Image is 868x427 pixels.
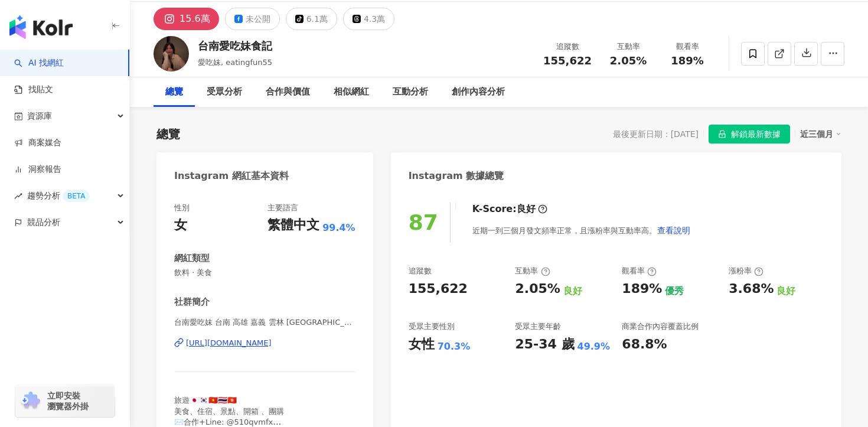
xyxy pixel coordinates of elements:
[225,8,280,30] button: 未公開
[515,335,574,354] div: 25-34 歲
[731,125,781,144] span: 解鎖最新數據
[577,340,611,353] div: 49.9%
[622,280,662,298] div: 189%
[709,125,790,144] button: 解鎖最新數據
[622,335,667,354] div: 68.8%
[174,338,355,348] a: [URL][DOMAIN_NAME]
[515,280,560,298] div: 2.05%
[198,38,272,53] div: 台南愛吃妹食記
[165,85,183,99] div: 總覽
[246,11,270,27] div: 未公開
[174,216,187,234] div: 女
[154,8,219,30] button: 15.6萬
[515,266,550,276] div: 互動率
[671,55,704,67] span: 189%
[174,170,289,182] div: Instagram 網紅基本資料
[409,266,432,276] div: 追蹤數
[657,219,691,242] button: 查看說明
[613,129,699,139] div: 最後更新日期：[DATE]
[343,8,394,30] button: 4.3萬
[657,226,690,235] span: 查看說明
[515,321,561,332] div: 受眾主要年齡
[472,219,691,242] div: 近期一到三個月發文頻率正常，且漲粉率與互動率高。
[14,192,22,200] span: rise
[543,54,592,67] span: 155,622
[729,266,763,276] div: 漲粉率
[665,285,684,298] div: 優秀
[718,130,726,138] span: lock
[622,321,699,332] div: 商業合作內容覆蓋比例
[543,41,592,53] div: 追蹤數
[322,221,355,234] span: 99.4%
[180,11,210,27] div: 15.6萬
[174,203,190,213] div: 性別
[665,41,710,53] div: 觀看率
[14,84,53,96] a: 找貼文
[47,390,89,412] span: 立即安裝 瀏覽器外掛
[9,15,73,39] img: logo
[472,203,547,216] div: K-Score :
[267,216,319,234] div: 繁體中文
[14,57,64,69] a: searchAI 找網紅
[610,55,647,67] span: 2.05%
[266,85,310,99] div: 合作與價值
[452,85,505,99] div: 創作內容分析
[174,252,210,265] div: 網紅類型
[409,170,504,182] div: Instagram 數據總覽
[409,210,438,234] div: 87
[729,280,774,298] div: 3.68%
[186,338,272,348] div: [URL][DOMAIN_NAME]
[517,203,536,216] div: 良好
[800,126,841,142] div: 近三個月
[174,317,355,328] span: 台南愛吃妹 台南 高雄 嘉義 雲林 [GEOGRAPHIC_DATA] | eatingfun55
[776,285,795,298] div: 良好
[409,335,435,354] div: 女性
[15,385,115,417] a: chrome extension立即安裝 瀏覽器外掛
[19,392,42,410] img: chrome extension
[364,11,385,27] div: 4.3萬
[198,58,272,67] span: 愛吃妹, eatingfun55
[154,36,189,71] img: KOL Avatar
[393,85,428,99] div: 互動分析
[606,41,651,53] div: 互動率
[409,280,468,298] div: 155,622
[14,164,61,175] a: 洞察報告
[438,340,471,353] div: 70.3%
[63,190,90,202] div: BETA
[174,268,355,278] span: 飲料 · 美食
[409,321,455,332] div: 受眾主要性別
[156,126,180,142] div: 總覽
[174,296,210,308] div: 社群簡介
[267,203,298,213] div: 主要語言
[27,103,52,129] span: 資源庫
[14,137,61,149] a: 商案媒合
[27,209,60,236] span: 競品分析
[334,85,369,99] div: 相似網紅
[286,8,337,30] button: 6.1萬
[306,11,328,27] div: 6.1萬
[622,266,657,276] div: 觀看率
[27,182,90,209] span: 趨勢分析
[207,85,242,99] div: 受眾分析
[563,285,582,298] div: 良好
